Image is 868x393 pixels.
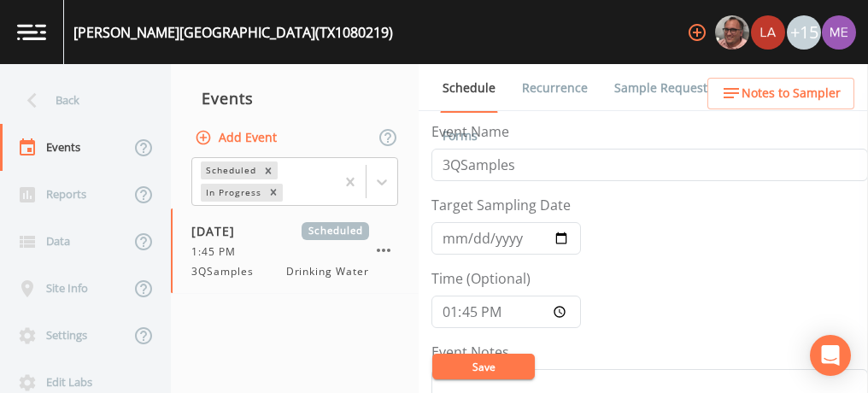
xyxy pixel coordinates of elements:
[612,64,716,112] a: Sample Requests
[750,15,786,50] div: Lauren Saenz
[302,222,369,240] span: Scheduled
[707,78,854,109] button: Notes to Sampler
[810,335,851,376] div: Open Intercom Messenger
[73,22,393,43] div: [PERSON_NAME][GEOGRAPHIC_DATA] (TX1080219)
[519,64,590,112] a: Recurrence
[191,122,284,154] button: Add Event
[17,24,46,40] img: logo
[191,264,264,279] span: 3QSamples
[286,264,369,279] span: Drinking Water
[742,83,841,104] span: Notes to Sampler
[259,161,278,179] div: Remove Scheduled
[431,268,531,289] label: Time (Optional)
[171,208,419,294] a: [DATE]Scheduled1:45 PM3QSamplesDrinking Water
[201,161,259,179] div: Scheduled
[191,222,247,240] span: [DATE]
[714,15,750,50] div: Mike Franklin
[440,112,480,160] a: Forms
[787,15,821,50] div: +15
[440,64,498,113] a: Schedule
[432,354,535,379] button: Save
[751,15,785,50] img: cf6e799eed601856facf0d2563d1856d
[715,15,749,50] img: e2d790fa78825a4bb76dcb6ab311d44c
[264,184,283,202] div: Remove In Progress
[201,184,264,202] div: In Progress
[431,195,571,215] label: Target Sampling Date
[737,64,810,112] a: COC Details
[171,77,419,120] div: Events
[191,244,246,260] span: 1:45 PM
[822,15,856,50] img: d4d65db7c401dd99d63b7ad86343d265
[431,121,509,142] label: Event Name
[431,342,509,362] label: Event Notes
